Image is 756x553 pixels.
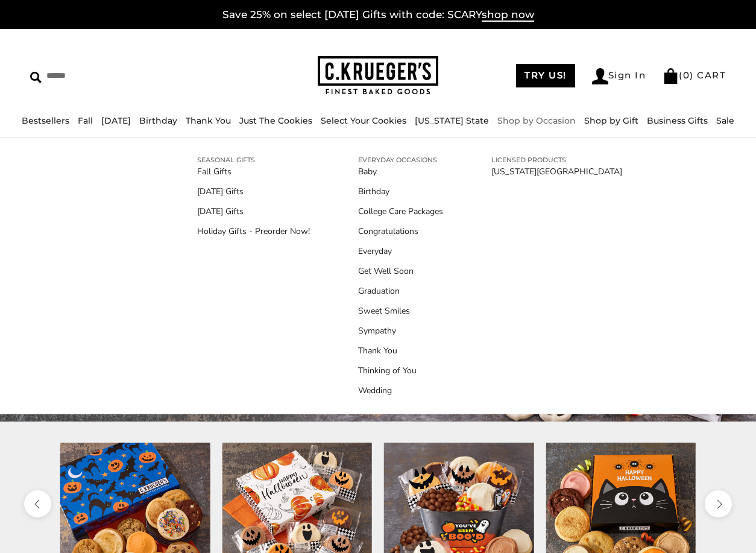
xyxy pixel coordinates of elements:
a: Get Well Soon [358,265,443,277]
a: Everyday [358,245,443,258]
a: Wedding [358,384,443,397]
a: Fall [78,115,93,126]
a: Fall Gifts [197,165,310,178]
span: 0 [683,69,690,81]
a: Sympathy [358,324,443,337]
a: EVERYDAY OCCASIONS [358,154,443,165]
a: (0) CART [663,69,726,81]
a: Sweet Smiles [358,305,443,317]
a: Shop by Occasion [497,115,576,126]
a: Congratulations [358,225,443,238]
a: Baby [358,165,443,178]
input: Search [30,66,189,85]
a: Sale [716,115,734,126]
a: Birthday [139,115,177,126]
a: Save 25% on select [DATE] Gifts with code: SCARYshop now [222,8,534,22]
a: Shop by Gift [584,115,638,126]
img: Bag [663,68,679,84]
a: Thank You [186,115,231,126]
a: Bestsellers [22,115,69,126]
a: College Care Packages [358,205,443,218]
a: [DATE] [101,115,131,126]
a: Just The Cookies [239,115,312,126]
a: Thank You [358,344,443,357]
img: Account [592,68,608,84]
img: Search [30,72,42,83]
button: next [705,490,732,517]
img: C.KRUEGER'S [318,56,438,95]
a: Holiday Gifts - Preorder Now! [197,225,310,238]
a: TRY US! [516,64,575,87]
button: previous [24,490,51,517]
a: Business Gifts [647,115,708,126]
a: [DATE] Gifts [197,185,310,198]
span: shop now [482,8,534,22]
a: Graduation [358,285,443,297]
a: [DATE] Gifts [197,205,310,218]
a: Thinking of You [358,364,443,377]
a: [US_STATE] State [415,115,489,126]
a: LICENSED PRODUCTS [491,154,622,165]
a: [US_STATE][GEOGRAPHIC_DATA] [491,165,622,178]
a: SEASONAL GIFTS [197,154,310,165]
a: Sign In [592,68,646,84]
a: Birthday [358,185,443,198]
a: Select Your Cookies [321,115,406,126]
